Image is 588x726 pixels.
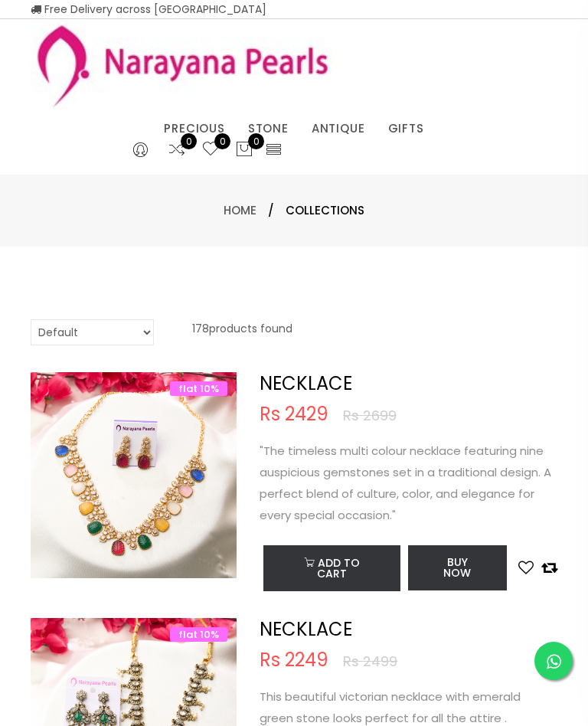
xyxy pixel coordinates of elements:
span: flat 10% [170,381,227,396]
a: 0 [201,140,220,160]
a: STONE [248,117,289,140]
span: Rs 2249 [260,651,328,669]
span: flat 10% [170,627,227,642]
a: NECKLACE [260,616,352,642]
a: ANTIQUE [312,117,365,140]
p: 178 products found [192,319,292,345]
span: Rs 2699 [343,409,397,423]
a: NECKLACE [260,371,352,396]
span: Collections [286,201,364,220]
button: Add to wishlist [518,558,534,577]
button: Add to cart [263,545,400,591]
span: Free Delivery across [GEOGRAPHIC_DATA] [31,2,266,17]
a: PRECIOUS [164,117,224,140]
a: 0 [168,140,186,160]
span: / [268,201,274,220]
span: 0 [248,133,264,149]
a: GIFTS [388,117,424,140]
span: 0 [214,133,230,149]
button: Buy Now [408,545,507,590]
p: "The timeless multi colour necklace featuring nine auspicious gemstones set in a traditional desi... [260,440,557,526]
a: Home [224,202,256,218]
span: 0 [181,133,197,149]
span: Rs 2429 [260,405,328,423]
span: Rs 2499 [343,655,397,669]
button: 0 [235,140,253,160]
button: Add to compare [541,558,557,577]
